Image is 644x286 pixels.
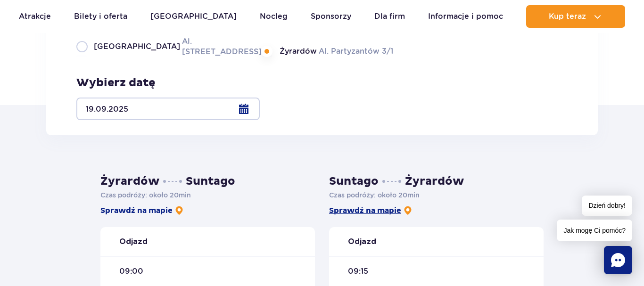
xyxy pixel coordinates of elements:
[262,45,393,57] label: Al. Partyzantów 3/1
[76,36,251,57] label: Al. [STREET_ADDRESS]
[329,205,413,216] a: Sprawdź na mapie
[382,180,401,183] img: dots.7b10e353.svg
[280,46,317,57] span: Żyrardów
[604,246,632,274] div: Chat
[348,266,368,277] span: 09:15
[348,237,376,247] strong: Odjazd
[100,205,184,216] a: Sprawdź na mapie
[549,12,586,21] span: Kup teraz
[526,5,625,28] button: Kup teraz
[149,191,191,199] span: około 20 min
[428,5,503,28] a: Informacje i pomoc
[119,237,148,247] strong: Odjazd
[311,5,351,28] a: Sponsorzy
[76,76,260,90] h3: Wybierz datę
[119,266,143,277] span: 09:00
[19,5,51,28] a: Atrakcje
[403,206,413,215] img: pin-yellow.6f239d18.svg
[260,5,288,28] a: Nocleg
[378,191,420,199] span: około 20 min
[150,5,237,28] a: [GEOGRAPHIC_DATA]
[557,220,632,241] span: Jak mogę Ci pomóc?
[374,5,405,28] a: Dla firm
[100,190,315,200] p: Czas podróży :
[582,196,632,216] span: Dzień dobry!
[163,180,182,183] img: dots.7b10e353.svg
[100,174,315,188] h3: Żyrardów Suntago
[329,174,544,188] h3: Suntago Żyrardów
[174,206,184,215] img: pin-yellow.6f239d18.svg
[94,41,180,52] span: [GEOGRAPHIC_DATA]
[74,5,127,28] a: Bilety i oferta
[329,190,544,200] p: Czas podróży :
